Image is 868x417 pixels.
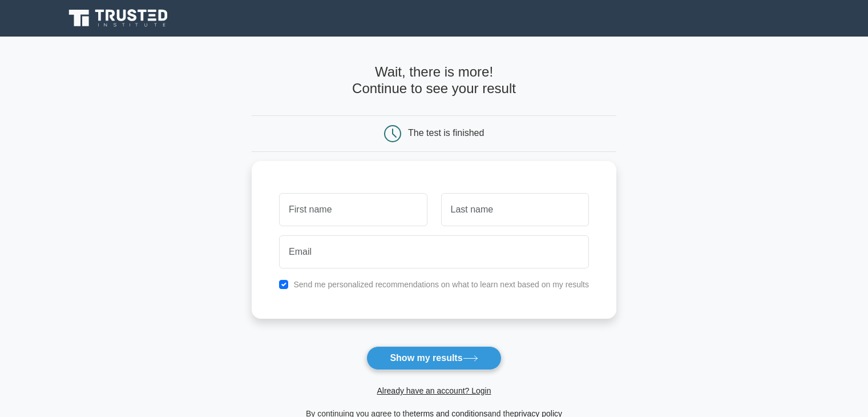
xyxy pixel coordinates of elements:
[279,235,589,268] input: Email
[377,386,491,395] a: Already have an account? Login
[441,193,589,226] input: Last name
[252,64,616,97] h4: Wait, there is more! Continue to see your result
[366,346,501,370] button: Show my results
[293,280,589,289] label: Send me personalized recommendations on what to learn next based on my results
[279,193,427,226] input: First name
[408,128,484,138] div: The test is finished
